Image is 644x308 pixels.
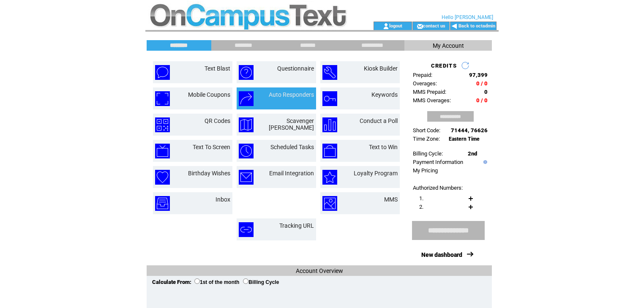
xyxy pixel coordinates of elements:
img: scheduled-tasks.png [239,144,254,158]
a: Text to Win [369,144,398,150]
a: Tracking URL [279,222,314,229]
span: Authorized Numbers: [413,185,463,191]
img: text-to-screen.png [155,144,170,158]
span: Hello [PERSON_NAME] [442,14,493,20]
img: questionnaire.png [239,65,254,80]
a: QR Codes [205,117,230,124]
img: conduct-a-poll.png [322,117,337,132]
span: 97,399 [469,72,488,78]
a: Inbox [216,196,230,203]
a: Back to octadmin [458,23,495,29]
img: keywords.png [322,91,337,106]
span: 0 / 0 [476,97,488,104]
span: 2nd [468,150,477,157]
img: mobile-coupons.png [155,91,170,106]
a: Payment Information [413,159,463,165]
label: 1st of the month [194,279,239,285]
a: Conduct a Poll [360,117,398,124]
img: contact_us_icon.gif [417,23,423,30]
img: birthday-wishes.png [155,170,170,185]
a: contact us [423,23,445,28]
span: 2. [419,204,423,210]
img: kiosk-builder.png [322,65,337,80]
span: Account Overview [296,267,343,274]
img: qr-codes.png [155,117,170,132]
a: Keywords [371,91,398,98]
span: Calculate From: [152,279,191,285]
span: Time Zone: [413,136,440,142]
a: Scheduled Tasks [270,144,314,150]
a: Birthday Wishes [188,170,230,177]
input: Billing Cycle [243,278,248,284]
span: Overages: [413,80,437,87]
img: mms.png [322,196,337,211]
a: Scavenger [PERSON_NAME] [269,117,314,131]
span: CREDITS [431,63,457,69]
a: logout [389,23,402,28]
input: 1st of the month [194,278,200,284]
a: Email Integration [269,170,314,177]
span: MMS Overages: [413,97,451,104]
span: 1. [419,195,423,202]
a: Text To Screen [193,144,230,150]
a: Auto Responders [269,91,314,98]
img: scavenger-hunt.png [239,117,254,132]
img: backArrow.gif [451,23,458,30]
span: 71444, 76626 [451,127,488,134]
span: Billing Cycle: [413,150,443,157]
img: account_icon.gif [383,23,389,30]
a: Questionnaire [277,65,314,72]
img: loyalty-program.png [322,170,337,185]
a: Loyalty Program [354,170,398,177]
img: text-blast.png [155,65,170,80]
span: 0 [484,89,488,95]
span: Prepaid: [413,72,432,78]
a: Text Blast [205,65,230,72]
img: email-integration.png [239,170,254,185]
img: help.gif [481,160,487,164]
span: Short Code: [413,127,440,134]
a: New dashboard [421,251,462,258]
a: Kiosk Builder [364,65,398,72]
a: Mobile Coupons [188,91,230,98]
span: 0 / 0 [476,80,488,87]
img: auto-responders.png [239,91,254,106]
span: My Account [433,42,464,49]
span: Eastern Time [449,136,480,142]
img: inbox.png [155,196,170,211]
span: MMS Prepaid: [413,89,446,95]
a: My Pricing [413,167,438,174]
img: tracking-url.png [239,222,254,237]
a: MMS [384,196,398,203]
img: text-to-win.png [322,144,337,158]
label: Billing Cycle [243,279,279,285]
